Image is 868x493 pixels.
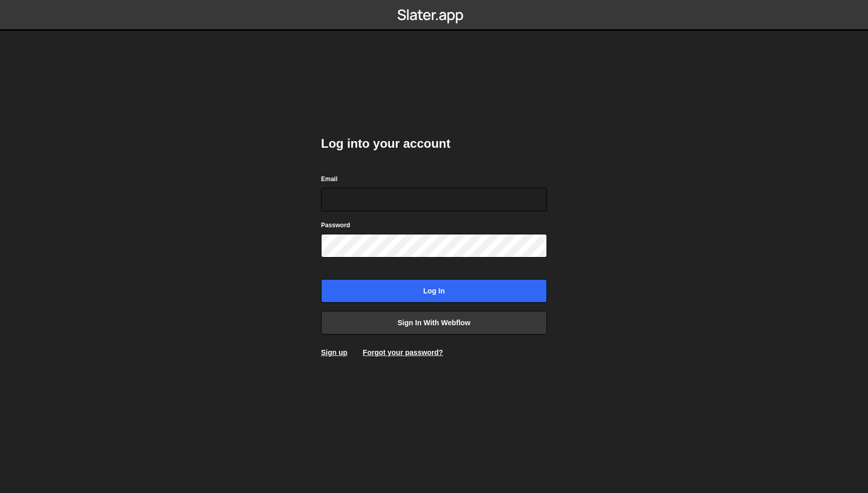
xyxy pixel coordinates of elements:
[321,135,547,152] h2: Log into your account
[363,348,443,357] a: Forgot your password?
[321,220,350,230] label: Password
[321,174,337,184] label: Email
[321,279,547,303] input: Log in
[321,311,547,334] a: Sign in with Webflow
[321,348,347,357] a: Sign up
